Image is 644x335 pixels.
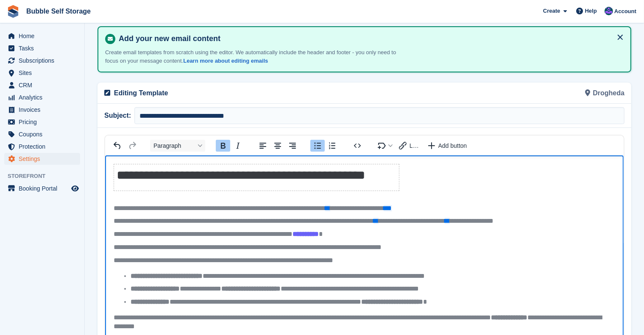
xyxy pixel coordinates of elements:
p: Create email templates from scratch using the editor. We automatically include the header and foo... [105,48,402,65]
a: menu [4,42,80,54]
button: Insert link with variable [396,140,424,152]
span: Create [543,7,560,15]
button: Undo [110,140,125,152]
span: Settings [19,153,70,165]
button: Align left [256,140,270,152]
a: menu [4,116,80,128]
span: Paragraph [153,142,195,149]
span: Protection [19,141,70,152]
a: Preview store [70,183,80,194]
a: menu [4,183,80,194]
span: Invoices [19,104,70,116]
a: menu [4,55,80,66]
a: Bubble Self Storage [23,4,94,18]
h4: Add your new email content [115,34,624,44]
a: menu [4,30,80,42]
button: Align center [270,140,285,152]
a: menu [4,67,80,79]
button: Redo [125,140,139,152]
p: Editing Template [114,88,360,98]
span: Storefront [8,172,84,180]
button: Source code [350,140,365,152]
a: menu [4,79,80,91]
span: Coupons [19,128,70,140]
button: Numbered list [325,140,340,152]
span: Booking Portal [19,183,70,194]
span: CRM [19,79,70,91]
span: Subject: [104,111,134,121]
span: Sites [19,67,70,79]
span: Tasks [19,42,70,54]
span: Pricing [19,116,70,128]
a: Learn more about editing emails [183,58,268,64]
div: Drogheda [365,83,630,103]
button: Align right [285,140,300,152]
button: Insert merge tag [375,140,396,152]
button: Italic [231,140,245,152]
a: menu [4,153,80,165]
img: Stuart Jackson [605,7,613,15]
button: Block Paragraph [150,140,205,152]
button: Insert a call-to-action button [424,140,471,152]
button: Bold [216,140,230,152]
a: menu [4,128,80,140]
span: Link [410,142,420,149]
a: menu [4,141,80,152]
span: Add button [438,142,467,149]
img: stora-icon-8386f47178a22dfd0bd8f6a31ec36ba5ce8667c1dd55bd0f319d3a0aa187defe.svg [7,5,20,18]
span: Subscriptions [19,55,70,66]
span: Help [585,7,597,15]
span: Account [614,7,636,16]
a: menu [4,91,80,103]
span: Analytics [19,91,70,103]
button: Bullet list [310,140,325,152]
span: Home [19,30,70,42]
a: menu [4,104,80,116]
